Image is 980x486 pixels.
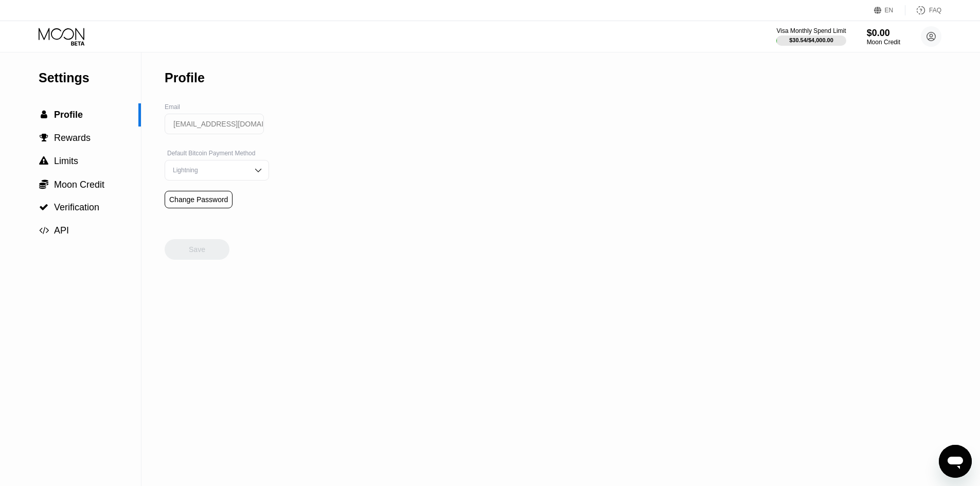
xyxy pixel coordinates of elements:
[54,156,78,166] span: Limits
[54,179,104,190] span: Moon Credit
[867,39,900,46] div: Moon Credit
[39,203,49,212] div: 
[39,70,141,85] div: Settings
[54,110,83,120] span: Profile
[929,7,941,14] div: FAQ
[905,5,941,15] div: FAQ
[867,28,900,46] div: $0.00Moon Credit
[41,110,47,119] span: 
[39,110,49,119] div: 
[165,191,233,208] div: Change Password
[39,156,49,166] div: 
[169,195,228,204] div: Change Password
[39,226,49,235] div: 
[165,70,205,85] div: Profile
[39,203,48,212] span: 
[39,179,48,189] span: 
[776,27,846,46] div: Visa Monthly Spend Limit$30.54/$4,000.00
[170,167,248,174] div: Lightning
[54,133,91,143] span: Rewards
[39,226,49,235] span: 
[40,133,48,142] span: 
[885,7,894,14] div: EN
[874,5,905,15] div: EN
[776,27,846,34] div: Visa Monthly Spend Limit
[165,103,269,111] div: Email
[939,445,972,478] iframe: Button to launch messaging window
[54,202,99,212] span: Verification
[165,150,269,157] div: Default Bitcoin Payment Method
[54,225,69,236] span: API
[39,179,49,189] div: 
[867,28,900,39] div: $0.00
[39,133,49,142] div: 
[39,156,48,166] span: 
[789,37,833,43] div: $30.54 / $4,000.00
